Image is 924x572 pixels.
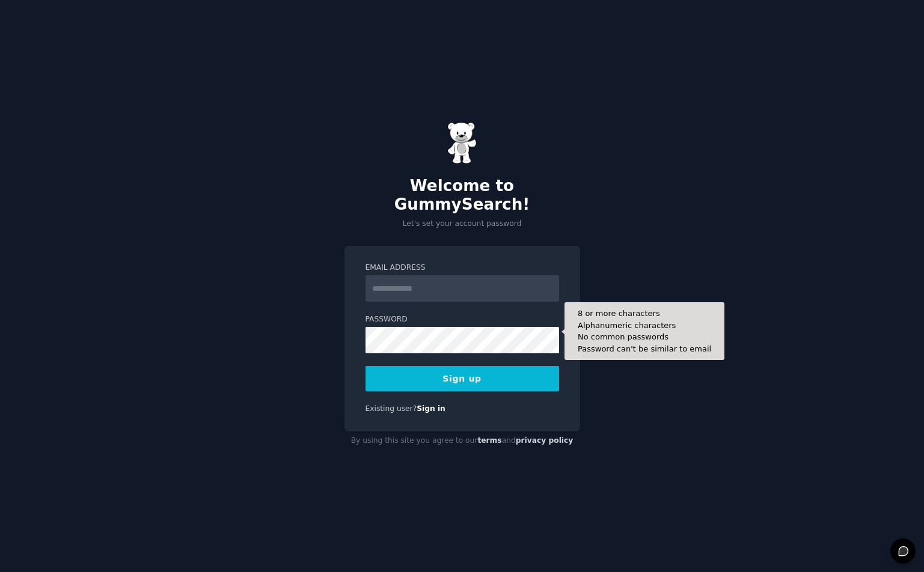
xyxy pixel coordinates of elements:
label: Password [366,314,559,325]
a: Sign in [417,404,445,413]
img: Gummy Bear [447,122,477,164]
label: Email Address [366,263,559,273]
p: Let's set your account password [344,219,580,230]
a: terms [477,436,501,445]
span: Existing user? [366,404,417,413]
div: By using this site you agree to our and [344,431,580,451]
h2: Welcome to GummySearch! [344,177,580,214]
a: privacy policy [516,436,574,445]
button: Sign up [366,366,559,391]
